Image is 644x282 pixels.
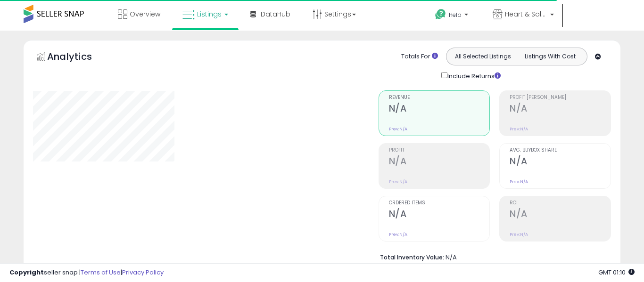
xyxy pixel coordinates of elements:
li: N/A [380,251,604,262]
a: Terms of Use [81,268,121,277]
small: Prev: N/A [389,232,407,237]
div: Totals For [401,52,438,61]
small: Prev: N/A [510,232,528,237]
small: Prev: N/A [389,126,407,132]
h2: N/A [389,156,490,169]
small: Prev: N/A [389,179,407,185]
span: Listings [197,9,222,19]
span: Avg. Buybox Share [510,148,611,153]
span: Profit [PERSON_NAME] [510,95,611,100]
a: Privacy Policy [122,268,164,277]
h2: N/A [389,209,490,221]
h5: Analytics [47,50,110,65]
strong: Copyright [9,268,44,277]
i: Get Help [435,8,446,20]
div: Include Returns [434,70,512,81]
button: All Selected Listings [449,50,517,63]
button: Listings With Cost [516,50,584,63]
span: ROI [510,201,611,206]
h2: N/A [510,103,611,116]
span: Help [449,11,462,19]
h2: N/A [510,156,611,169]
span: Profit [389,148,490,153]
h2: N/A [510,209,611,221]
span: Ordered Items [389,201,490,206]
small: Prev: N/A [510,179,528,185]
a: Help [428,1,478,31]
div: seller snap | | [9,268,164,277]
span: 2025-09-15 01:10 GMT [598,268,635,277]
span: DataHub [261,9,290,19]
span: Heart & Sole Trading [505,9,547,19]
b: Total Inventory Value: [380,253,444,261]
h2: N/A [389,103,490,116]
span: Overview [130,9,160,19]
span: Revenue [389,95,490,100]
small: Prev: N/A [510,126,528,132]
